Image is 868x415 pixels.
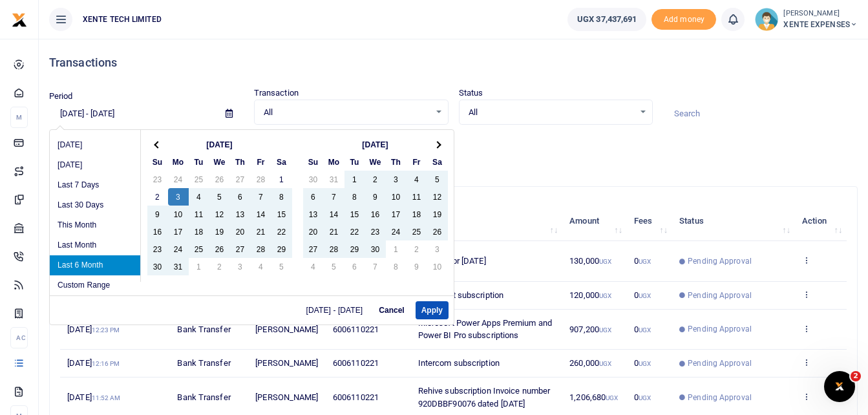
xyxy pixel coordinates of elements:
[427,188,448,206] td: 12
[303,223,324,240] td: 20
[271,223,292,240] td: 22
[795,201,847,241] th: Action: activate to sort column ascending
[639,326,651,334] small: UGX
[333,392,379,402] span: 6006110221
[344,258,365,275] td: 6
[386,153,407,171] th: Th
[344,240,365,258] td: 29
[177,358,230,368] span: Bank Transfer
[251,223,271,240] td: 21
[569,290,611,300] span: 120,000
[255,325,318,334] span: [PERSON_NAME]
[427,258,448,275] td: 10
[50,155,140,175] li: [DATE]
[271,206,292,223] td: 15
[427,223,448,240] td: 26
[254,87,299,100] label: Transaction
[303,240,324,258] td: 27
[147,223,168,240] td: 16
[92,326,120,334] small: 12:23 PM
[177,392,230,402] span: Bank Transfer
[251,171,271,188] td: 28
[230,206,251,223] td: 13
[344,206,365,223] td: 15
[10,107,28,128] li: M
[78,14,167,25] span: XENTE TECH LIMITED
[10,327,28,348] li: Ac
[418,290,503,300] span: Bit bucket subscription
[411,201,563,241] th: Memo: activate to sort column ascending
[67,392,120,402] span: [DATE]
[333,325,379,334] span: 6006110221
[324,171,344,188] td: 31
[209,223,230,240] td: 19
[49,103,215,125] input: select period
[303,258,324,275] td: 4
[634,290,651,300] span: 0
[407,153,427,171] th: Fr
[688,392,752,403] span: Pending Approval
[634,256,651,266] span: 0
[407,223,427,240] td: 25
[189,258,209,275] td: 1
[271,171,292,188] td: 1
[67,325,120,334] span: [DATE]
[634,358,651,368] span: 0
[365,153,386,171] th: We
[469,106,635,119] span: All
[416,301,449,319] button: Apply
[567,8,646,31] a: UGX 37,437,691
[418,358,500,368] span: Intercom subscription
[569,256,611,266] span: 130,000
[251,188,271,206] td: 7
[168,258,189,275] td: 31
[168,206,189,223] td: 10
[168,240,189,258] td: 24
[427,153,448,171] th: Sa
[599,258,611,265] small: UGX
[50,215,140,235] li: This Month
[230,153,251,171] th: Th
[67,358,120,368] span: [DATE]
[306,306,368,314] span: [DATE] - [DATE]
[851,371,861,381] span: 2
[651,9,716,30] li: Toup your wallet
[577,13,637,26] span: UGX 37,437,691
[264,106,430,119] span: All
[365,171,386,188] td: 2
[168,153,189,171] th: Mo
[639,258,651,265] small: UGX
[271,188,292,206] td: 8
[386,240,407,258] td: 1
[365,206,386,223] td: 16
[177,325,230,334] span: Bank Transfer
[324,223,344,240] td: 21
[230,240,251,258] td: 27
[12,12,27,28] img: logo-small
[755,8,778,31] img: profile-user
[386,258,407,275] td: 8
[333,358,379,368] span: 6006110221
[168,136,271,153] th: [DATE]
[783,8,858,19] small: [PERSON_NAME]
[255,358,318,368] span: [PERSON_NAME]
[147,171,168,188] td: 23
[373,301,410,319] button: Cancel
[365,188,386,206] td: 9
[50,135,140,155] li: [DATE]
[688,255,752,267] span: Pending Approval
[209,240,230,258] td: 26
[209,206,230,223] td: 12
[344,171,365,188] td: 1
[639,394,651,401] small: UGX
[50,255,140,275] li: Last 6 Month
[365,240,386,258] td: 30
[672,201,795,241] th: Status: activate to sort column ascending
[407,188,427,206] td: 11
[427,206,448,223] td: 19
[606,394,618,401] small: UGX
[651,9,716,30] span: Add money
[407,171,427,188] td: 4
[251,153,271,171] th: Fr
[147,206,168,223] td: 9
